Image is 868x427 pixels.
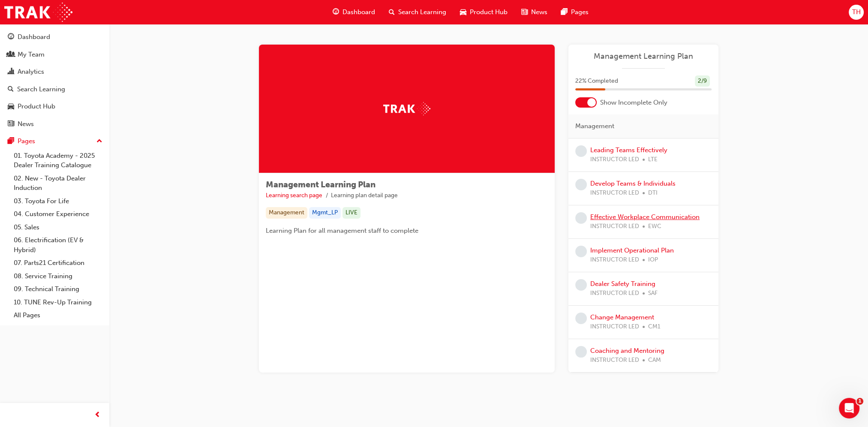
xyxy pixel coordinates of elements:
span: Management Learning Plan [266,180,375,189]
div: Search Learning [17,84,65,94]
a: Learning search page [266,192,322,199]
span: search-icon [389,7,395,18]
a: Leading Teams Effectively [590,146,667,154]
span: CM1 [648,322,661,332]
a: Dashboard [3,29,106,45]
a: Dealer Safety Training [590,280,655,288]
iframe: Intercom live chat [839,398,859,418]
span: learningRecordVerb_NONE-icon [575,179,587,190]
a: Develop Teams & Individuals [590,180,676,187]
a: news-iconNews [514,3,554,21]
a: car-iconProduct Hub [453,3,514,21]
span: INSTRUCTOR LED [590,155,639,165]
a: All Pages [10,309,106,322]
a: 03. Toyota For Life [10,195,106,208]
span: INSTRUCTOR LED [590,322,639,332]
span: chart-icon [8,68,14,76]
div: Mgmt_LP [309,207,341,219]
div: News [18,119,34,129]
span: TH [852,7,860,17]
span: LTE [648,155,658,165]
span: up-icon [96,136,102,147]
span: Dashboard [342,7,375,17]
div: Product Hub [18,102,55,111]
span: Management [575,121,614,131]
div: Dashboard [18,32,50,42]
button: DashboardMy TeamAnalyticsSearch LearningProduct HubNews [3,27,106,133]
div: Analytics [18,67,44,77]
span: prev-icon [94,410,101,421]
a: My Team [3,47,106,63]
span: guage-icon [333,7,339,18]
a: Analytics [3,64,106,80]
a: Coaching and Mentoring [590,347,664,355]
span: news-icon [521,7,528,18]
a: 06. Electrification (EV & Hybrid) [10,234,106,256]
a: 04. Customer Experience [10,207,106,221]
div: 2 / 9 [695,75,710,87]
img: Trak [4,3,72,22]
button: TH [849,5,864,20]
div: LIVE [342,207,360,219]
a: Change Management [590,313,654,321]
span: 1 [856,398,863,405]
span: 22 % Completed [575,76,618,86]
a: guage-iconDashboard [326,3,382,21]
a: 02. New - Toyota Dealer Induction [10,172,106,195]
a: Effective Workplace Communication [590,213,700,221]
span: car-icon [460,7,466,18]
span: SAF [648,289,658,298]
img: Trak [383,102,430,115]
span: INSTRUCTOR LED [590,255,639,265]
span: learningRecordVerb_NONE-icon [575,246,587,257]
span: INSTRUCTOR LED [590,222,639,232]
a: 01. Toyota Academy - 2025 Dealer Training Catalogue [10,149,106,172]
span: Search Learning [398,7,446,17]
div: Management [266,207,307,219]
span: car-icon [8,103,14,111]
li: Learning plan detail page [331,191,398,201]
span: pages-icon [561,7,568,18]
a: search-iconSearch Learning [382,3,453,21]
span: news-icon [8,120,14,128]
span: learningRecordVerb_NONE-icon [575,279,587,291]
span: learningRecordVerb_NONE-icon [575,212,587,224]
div: My Team [18,50,45,60]
span: EWC [648,222,661,232]
span: people-icon [8,51,14,59]
span: search-icon [8,86,14,93]
span: CAM [648,355,661,365]
a: Product Hub [3,99,106,114]
span: Pages [571,7,589,17]
a: pages-iconPages [554,3,595,21]
span: learningRecordVerb_NONE-icon [575,145,587,157]
div: Pages [18,136,35,146]
a: Management Learning Plan [575,51,712,61]
span: INSTRUCTOR LED [590,289,639,298]
a: 08. Service Training [10,270,106,283]
span: Product Hub [470,7,508,17]
span: IOP [648,255,658,265]
a: 05. Sales [10,221,106,234]
span: DTI [648,188,658,198]
span: pages-icon [8,138,14,145]
a: Search Learning [3,81,106,97]
a: 09. Technical Training [10,283,106,296]
button: Pages [3,133,106,149]
a: 07. Parts21 Certification [10,256,106,270]
span: Learning Plan for all management staff to complete [266,227,418,235]
span: Show Incomplete Only [600,98,667,108]
span: learningRecordVerb_NONE-icon [575,313,587,324]
span: News [531,7,547,17]
a: 10. TUNE Rev-Up Training [10,296,106,309]
span: guage-icon [8,33,14,41]
span: learningRecordVerb_NONE-icon [575,346,587,358]
span: INSTRUCTOR LED [590,355,639,365]
a: News [3,116,106,132]
a: Implement Operational Plan [590,247,674,254]
span: INSTRUCTOR LED [590,188,639,198]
